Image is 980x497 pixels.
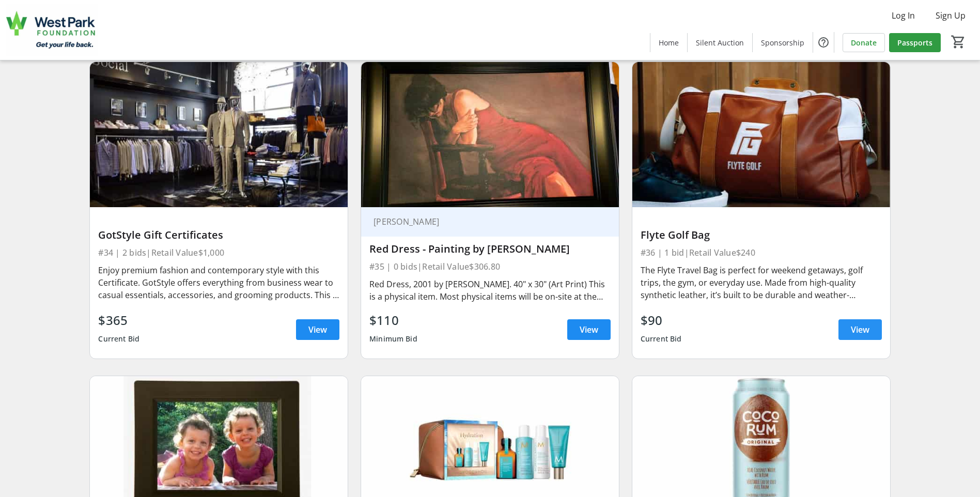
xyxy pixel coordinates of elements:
[696,37,744,48] span: Silent Auction
[369,216,598,227] div: [PERSON_NAME]
[889,33,941,52] a: Passports
[6,4,98,56] img: West Park Healthcare Centre Foundation's Logo
[688,33,752,52] a: Silent Auction
[892,9,915,22] span: Log In
[641,330,682,348] div: Current Bid
[369,330,417,348] div: Minimum Bid
[98,311,139,330] div: $365
[838,319,882,340] a: View
[897,37,932,48] span: Passports
[949,33,968,51] button: Cart
[843,33,885,52] a: Donate
[308,323,327,336] span: View
[369,243,611,255] div: Red Dress - Painting by [PERSON_NAME]
[641,229,882,241] div: Flyte Golf Bag
[641,311,682,330] div: $90
[98,245,339,260] div: #34 | 2 bids | Retail Value $1,000
[296,319,339,340] a: View
[98,264,339,301] div: Enjoy premium fashion and contemporary style with this Certificate. GotStyle offers everything fr...
[632,62,890,207] img: Flyte Golf Bag
[851,37,877,48] span: Donate
[369,311,417,330] div: $110
[641,245,882,260] div: #36 | 1 bid | Retail Value $240
[813,32,834,53] button: Help
[650,33,687,52] a: Home
[641,264,882,301] div: The Flyte Travel Bag is perfect for weekend getaways, golf trips, the gym, or everyday use. Made ...
[361,62,619,207] img: Red Dress - Painting by Michael J. Austin
[98,330,139,348] div: Current Bid
[567,319,611,340] a: View
[369,278,611,303] div: Red Dress, 2001 by [PERSON_NAME]. 40" x 30" (Art Print) This is a physical item. Most physical it...
[580,323,598,336] span: View
[851,323,869,336] span: View
[883,7,923,24] button: Log In
[98,229,339,241] div: GotStyle Gift Certificates
[369,259,611,274] div: #35 | 0 bids | Retail Value $306.80
[753,33,813,52] a: Sponsorship
[90,62,348,207] img: GotStyle Gift Certificates
[761,37,804,48] span: Sponsorship
[936,9,966,22] span: Sign Up
[927,7,974,24] button: Sign Up
[659,37,679,48] span: Home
